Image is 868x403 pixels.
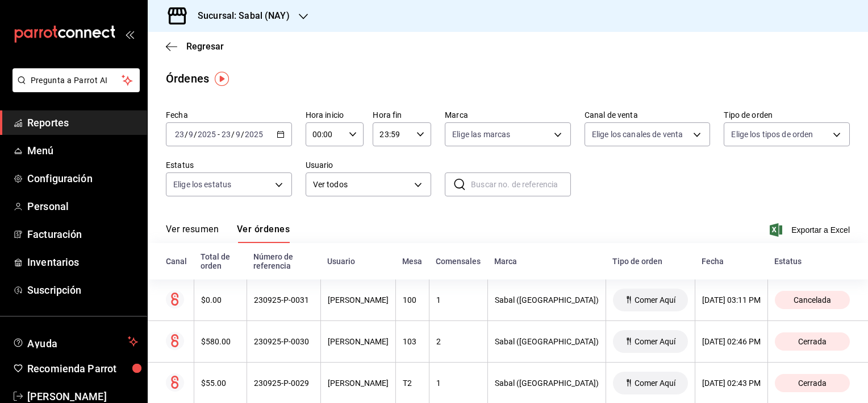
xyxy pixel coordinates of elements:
div: Fecha [702,257,761,266]
span: Recomienda Parrot [27,361,138,376]
span: - [218,130,220,139]
span: / [194,130,197,139]
div: 230925-P-0031 [254,295,314,305]
label: Marca [445,111,571,119]
span: Cerrada [794,379,831,388]
div: Total de orden [201,252,240,270]
label: Tipo de orden [724,111,850,119]
div: [PERSON_NAME] [328,337,389,346]
div: [PERSON_NAME] [328,295,389,305]
div: [PERSON_NAME] [328,379,389,388]
span: Elige los estatus [173,179,231,190]
button: Ver resumen [166,224,219,243]
div: $0.00 [201,295,240,305]
div: Marca [494,257,599,266]
span: Inventarios [27,254,138,270]
span: Menú [27,143,138,158]
span: / [241,130,244,139]
div: 1 [436,379,481,388]
div: [DATE] 02:46 PM [702,337,761,346]
a: Pregunta a Parrot AI [8,83,140,94]
img: Tooltip marker [215,72,229,86]
span: Elige las marcas [452,129,510,140]
span: / [231,130,235,139]
span: Reportes [27,115,138,130]
button: Regresar [166,41,224,52]
span: Personal [27,199,138,214]
span: Elige los tipos de orden [731,129,813,140]
span: Cancelada [789,295,836,305]
div: 1 [436,295,481,305]
label: Estatus [166,161,292,169]
span: Comer Aquí [630,295,680,305]
button: Ver órdenes [237,224,290,243]
div: Sabal ([GEOGRAPHIC_DATA]) [495,295,599,305]
div: Órdenes [166,70,209,87]
button: open_drawer_menu [125,30,134,39]
div: 230925-P-0030 [254,337,314,346]
div: Número de referencia [253,252,314,270]
h3: Sucursal: Sabal (NAY) [189,9,290,23]
div: navigation tabs [166,224,290,243]
div: [DATE] 03:11 PM [702,295,761,305]
span: Suscripción [27,282,138,298]
div: T2 [403,379,422,388]
label: Hora fin [373,111,431,119]
div: Estatus [774,257,850,266]
div: Sabal ([GEOGRAPHIC_DATA]) [495,379,599,388]
span: / [185,130,188,139]
input: -- [188,130,194,139]
div: Sabal ([GEOGRAPHIC_DATA]) [495,337,599,346]
span: Facturación [27,227,138,242]
span: Comer Aquí [630,379,680,388]
span: Elige los canales de venta [592,129,683,140]
label: Usuario [306,161,432,169]
button: Exportar a Excel [772,223,850,237]
span: Cerrada [794,337,831,346]
div: 100 [403,295,422,305]
span: Ayuda [27,335,123,348]
label: Fecha [166,111,292,119]
div: Comensales [436,257,481,266]
button: Pregunta a Parrot AI [12,68,140,92]
input: -- [174,130,185,139]
span: Ver todos [313,179,411,191]
div: Tipo de orden [612,257,688,266]
label: Hora inicio [306,111,364,119]
div: 2 [436,337,481,346]
label: Canal de venta [585,111,711,119]
span: Regresar [186,41,224,52]
div: Usuario [327,257,389,266]
div: Canal [166,257,187,266]
span: Pregunta a Parrot AI [31,75,122,87]
input: ---- [244,130,264,139]
div: $580.00 [201,337,240,346]
div: $55.00 [201,379,240,388]
div: 230925-P-0029 [254,379,314,388]
span: Comer Aquí [630,337,680,346]
input: -- [221,130,231,139]
span: Configuración [27,171,138,186]
div: Mesa [402,257,422,266]
input: Buscar no. de referencia [471,173,571,196]
div: 103 [403,337,422,346]
input: ---- [197,130,216,139]
input: -- [235,130,241,139]
div: [DATE] 02:43 PM [702,379,761,388]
